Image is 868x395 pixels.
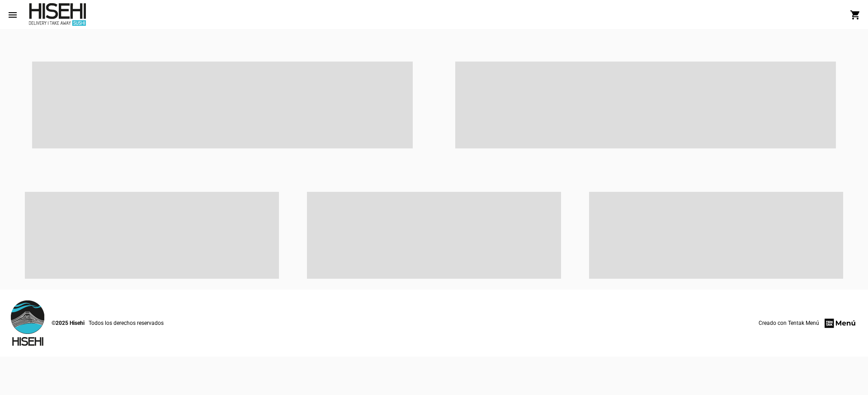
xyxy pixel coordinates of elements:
span: ©2025 Hisehi [52,319,85,328]
mat-icon: shopping_cart [850,10,861,20]
mat-icon: menu [7,10,18,20]
img: menu-firm.png [823,317,857,329]
a: Creado con Tentak Menú [759,317,857,329]
span: Creado con Tentak Menú [759,319,819,328]
span: Todos los derechos reservados [89,319,164,328]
